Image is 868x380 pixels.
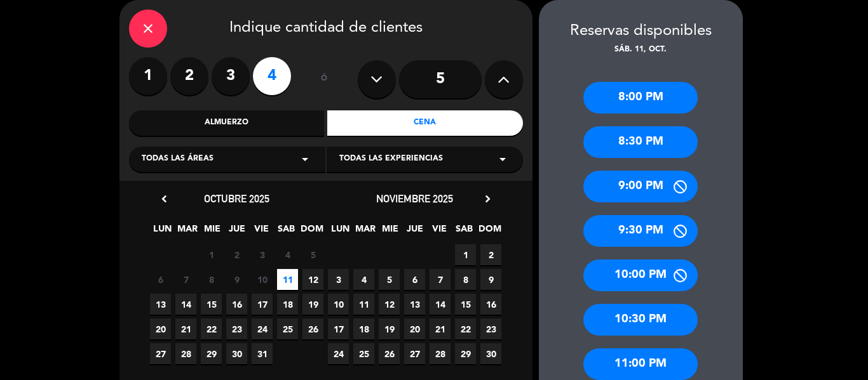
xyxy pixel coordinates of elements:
span: 6 [150,269,171,290]
div: ó [304,57,345,102]
span: MIE [201,221,222,242]
span: 18 [353,318,374,339]
span: 5 [302,244,323,265]
span: 25 [277,318,298,339]
i: chevron_left [158,192,171,206]
span: 11 [277,269,298,290]
span: 20 [150,318,171,339]
span: 19 [302,294,323,315]
span: 4 [353,269,374,290]
span: 23 [226,318,247,339]
span: 18 [277,294,298,315]
span: 15 [201,294,222,315]
span: 10 [252,269,273,290]
div: 9:00 PM [583,171,698,202]
span: 14 [430,294,451,315]
span: VIE [429,221,450,242]
span: 3 [328,269,349,290]
i: close [140,21,156,36]
span: 23 [480,318,501,339]
div: 8:30 PM [583,126,698,158]
span: 9 [480,269,501,290]
span: MAR [355,221,376,242]
span: LUN [152,221,173,242]
span: 10 [328,294,349,315]
span: SAB [276,221,297,242]
span: SAB [454,221,475,242]
span: MIE [379,221,400,242]
span: 12 [302,269,323,290]
div: Indique cantidad de clientes [129,10,523,48]
span: 4 [277,244,298,265]
i: arrow_drop_down [495,152,510,167]
span: 24 [328,343,349,364]
label: 1 [129,57,167,95]
span: 8 [201,269,222,290]
span: 26 [379,343,400,364]
span: 8 [455,269,476,290]
span: 22 [455,318,476,339]
span: 22 [201,318,222,339]
span: LUN [330,221,351,242]
span: 27 [150,343,171,364]
span: 16 [226,294,247,315]
span: 3 [252,244,273,265]
span: 19 [379,318,400,339]
span: 17 [328,318,349,339]
div: 10:00 PM [583,259,698,291]
span: 30 [226,343,247,364]
span: 2 [480,244,501,265]
span: 7 [430,269,451,290]
span: 6 [404,269,425,290]
span: JUE [226,221,247,242]
span: 26 [302,318,323,339]
i: arrow_drop_down [297,152,313,167]
div: Cena [327,110,523,136]
div: 9:30 PM [583,215,698,247]
span: 30 [480,343,501,364]
label: 4 [253,57,291,95]
label: 2 [170,57,208,95]
span: 7 [175,269,196,290]
span: Todas las áreas [142,153,214,166]
div: 10:30 PM [583,304,698,336]
span: VIE [251,221,272,242]
div: 11:00 PM [583,348,698,380]
span: 21 [175,318,196,339]
span: 29 [455,343,476,364]
span: 12 [379,294,400,315]
span: 27 [404,343,425,364]
span: 24 [252,318,273,339]
span: 29 [201,343,222,364]
span: MAR [177,221,198,242]
span: DOM [301,221,322,242]
span: 9 [226,269,247,290]
span: 5 [379,269,400,290]
span: 11 [353,294,374,315]
span: 1 [455,244,476,265]
span: Todas las experiencias [339,153,443,166]
span: JUE [404,221,425,242]
span: noviembre 2025 [376,192,453,205]
span: 1 [201,244,222,265]
span: 28 [175,343,196,364]
span: 13 [404,294,425,315]
span: DOM [478,221,499,242]
span: octubre 2025 [204,192,269,205]
span: 14 [175,294,196,315]
span: 31 [252,343,273,364]
span: 17 [252,294,273,315]
i: chevron_right [481,192,494,206]
span: 13 [150,294,171,315]
div: Almuerzo [129,110,325,136]
span: 16 [480,294,501,315]
span: 28 [430,343,451,364]
span: 15 [455,294,476,315]
div: sáb. 11, oct. [539,44,743,56]
span: 21 [430,318,451,339]
span: 2 [226,244,247,265]
div: Reservas disponibles [539,19,743,44]
label: 3 [212,57,250,95]
span: 20 [404,318,425,339]
span: 25 [353,343,374,364]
